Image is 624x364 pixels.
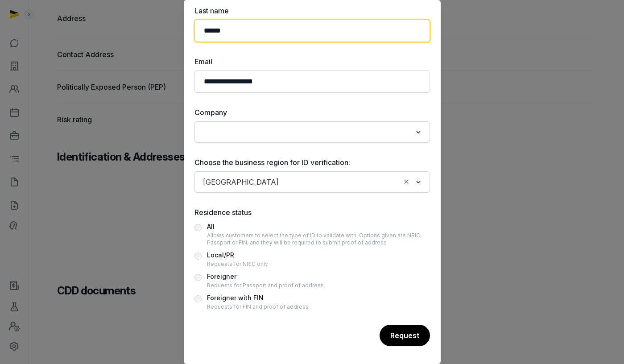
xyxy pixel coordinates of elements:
[200,126,412,138] input: Search for option
[194,295,202,302] input: Foreigner with FINRequests for FIN and proof of address
[207,221,430,232] div: All
[207,261,268,268] div: Requests for NRIC only
[207,271,324,282] div: Foreigner
[194,252,202,260] input: Local/PRRequests for NRIC only
[207,293,309,303] div: Foreigner with FIN
[194,224,202,231] input: AllAllows customers to select the type of ID to validate with. Options given are NRIC, Passport o...
[380,325,430,346] div: Request
[207,250,268,261] div: Local/PR
[194,56,430,67] label: Email
[402,176,410,188] button: Clear Selected
[199,174,426,190] div: Search for option
[207,232,430,246] div: Allows customers to select the type of ID to validate with. Options given are NRIC, Passport or F...
[207,282,324,289] div: Requests for Passport and proof of address
[194,274,202,281] input: ForeignerRequests for Passport and proof of address
[199,124,426,140] div: Search for option
[194,207,430,218] label: Residence status
[194,157,430,168] label: Choose the business region for ID verification:
[201,176,281,188] span: [GEOGRAPHIC_DATA]
[194,107,430,118] label: Company
[207,303,309,310] div: Requests for FIN and proof of address
[283,176,400,188] input: Search for option
[194,5,430,16] label: Last name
